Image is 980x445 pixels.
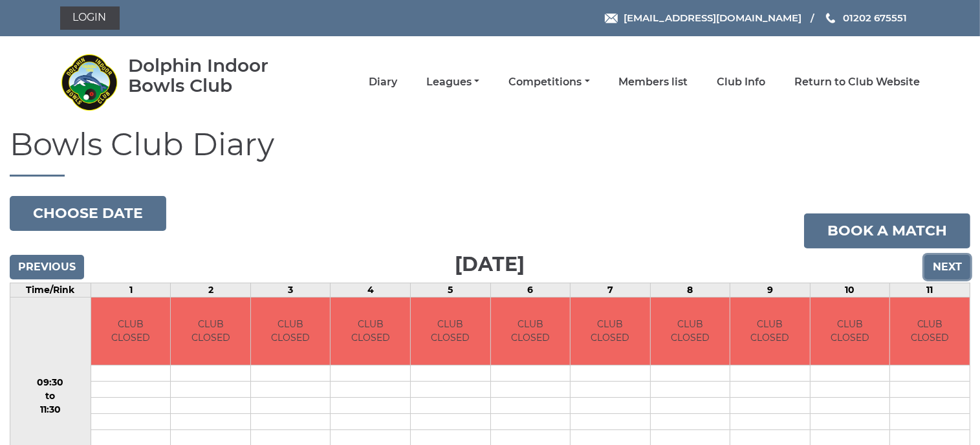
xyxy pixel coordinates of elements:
img: Phone us [826,13,835,23]
td: CLUB CLOSED [571,298,650,365]
td: Time/Rink [10,283,91,297]
td: CLUB CLOSED [411,298,490,365]
a: Return to Club Website [795,75,920,89]
td: 9 [730,283,811,297]
a: Login [60,6,120,30]
td: CLUB CLOSED [251,298,331,365]
td: 3 [250,283,331,297]
td: 5 [411,283,491,297]
a: Phone us 01202 675551 [824,10,907,25]
td: CLUB CLOSED [491,298,571,365]
a: Competitions [508,75,589,89]
td: CLUB CLOSED [811,298,890,365]
td: CLUB CLOSED [890,298,970,365]
td: CLUB CLOSED [730,298,810,365]
td: 1 [91,283,171,297]
td: 11 [890,283,970,297]
span: 01202 675551 [843,12,907,24]
img: Email [605,14,618,23]
a: Members list [619,75,688,89]
td: 10 [810,283,890,297]
td: CLUB CLOSED [171,298,250,365]
img: Dolphin Indoor Bowls Club [60,53,118,111]
td: CLUB CLOSED [331,298,410,365]
input: Previous [10,255,84,279]
td: 2 [171,283,251,297]
button: Choose date [10,196,166,231]
a: Club Info [717,75,766,89]
td: 4 [331,283,411,297]
a: Leagues [426,75,479,89]
td: CLUB CLOSED [91,298,171,365]
td: 7 [571,283,651,297]
td: 8 [650,283,730,297]
span: [EMAIL_ADDRESS][DOMAIN_NAME] [624,12,801,24]
a: Email [EMAIL_ADDRESS][DOMAIN_NAME] [605,10,801,25]
a: Book a match [804,213,970,248]
input: Next [924,255,970,279]
h1: Bowls Club Diary [10,127,970,177]
td: 6 [490,283,571,297]
a: Diary [369,75,397,89]
div: Dolphin Indoor Bowls Club [128,56,306,96]
td: CLUB CLOSED [651,298,730,365]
